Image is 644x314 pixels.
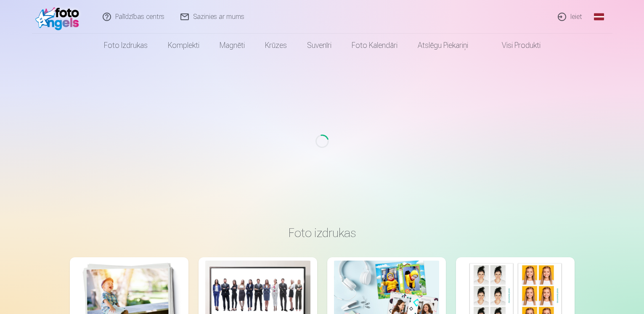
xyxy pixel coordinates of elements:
[35,3,84,30] img: /fa1
[408,34,478,57] a: Atslēgu piekariņi
[209,34,255,57] a: Magnēti
[158,34,209,57] a: Komplekti
[94,34,158,57] a: Foto izdrukas
[77,225,568,240] h3: Foto izdrukas
[342,34,408,57] a: Foto kalendāri
[478,34,551,57] a: Visi produkti
[255,34,297,57] a: Krūzes
[297,34,342,57] a: Suvenīri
